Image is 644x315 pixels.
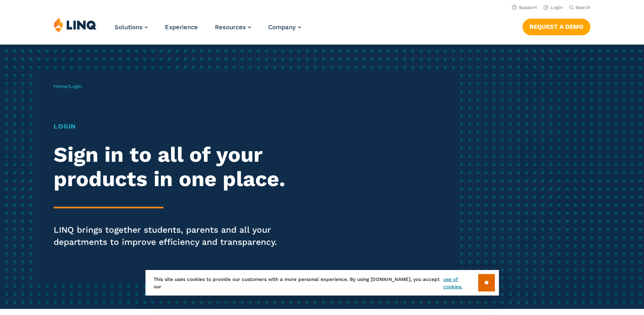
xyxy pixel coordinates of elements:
[54,84,82,89] span: /
[569,4,590,11] button: Open Search Bar
[115,24,148,31] a: Solutions
[575,5,590,10] span: Search
[145,270,499,296] div: This site uses cookies to provide our customers with a more personal experience. By using [DOMAIN...
[54,84,67,89] a: Home
[443,276,478,290] a: use of cookies.
[54,17,97,32] img: LINQ | K‑12 Software
[115,24,143,31] span: Solutions
[512,5,537,10] a: Support
[544,5,563,10] a: Login
[268,24,301,31] a: Company
[115,17,301,44] nav: Primary Navigation
[54,122,302,131] h1: Login
[215,24,251,31] a: Resources
[268,24,296,31] span: Company
[54,143,302,191] h2: Sign in to all of your products in one place.
[54,224,302,248] p: LINQ brings together students, parents and all your departments to improve efficiency and transpa...
[215,24,246,31] span: Resources
[523,19,590,35] a: Request a Demo
[523,17,590,35] nav: Button Navigation
[69,84,82,89] span: Login
[165,24,198,31] a: Experience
